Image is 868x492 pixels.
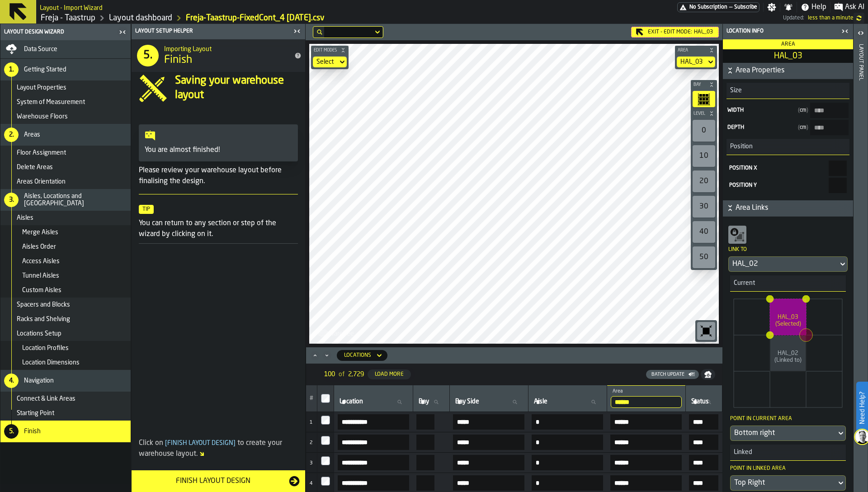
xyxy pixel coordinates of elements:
[24,377,54,384] span: Navigation
[453,455,524,470] label: input-value-
[338,455,409,470] input: input-value- input-value-
[22,345,69,352] span: Location Profiles
[729,183,757,188] span: Position Y
[17,330,61,337] span: Locations Setup
[4,62,19,77] div: 1.
[17,84,66,91] span: Layout Properties
[24,131,40,138] span: Areas
[726,143,753,150] span: Position
[24,428,41,435] span: Finish
[691,118,717,143] div: button-toolbar-undefined
[693,246,715,268] div: 50
[321,416,330,425] label: InputCheckbox-label-react-aria8071433694-:r3l:
[734,428,833,439] div: DropdownMenuValue-bottomRight
[40,3,103,12] h2: Sub Title
[453,435,524,450] input: input-value- input-value-
[0,370,131,392] li: menu Navigation
[691,143,717,169] div: button-toolbar-undefined
[139,205,154,214] span: Tip
[729,4,732,10] span: —
[17,316,70,323] span: Racks and Shelving
[17,149,66,156] span: Floor Assignment
[0,326,131,341] li: menu Locations Setup
[730,415,846,441] div: Point in current areaDropdownMenuValue-bottomRight
[532,435,603,450] input: input-value- input-value-
[0,341,131,355] li: menu Location Profiles
[139,218,298,240] p: You can return to any section or step of the wizard by clicking on it.
[691,194,717,219] div: button-toolbar-undefined
[338,396,409,408] input: label
[726,120,849,135] label: input-value-Depth
[610,414,682,430] input: input-value- input-value-
[648,372,688,378] div: Batch Update
[693,145,715,167] div: 10
[858,42,864,490] div: Layout panel
[233,440,236,446] span: ]
[0,421,131,442] li: menu Finish
[24,193,127,207] span: Aisles, Locations and [GEOGRAPHIC_DATA]
[0,160,131,175] li: menu Delete Areas
[798,108,800,113] span: (
[139,165,298,187] p: Please review your warehouse layout before finalising the design.
[0,312,131,326] li: menu Racks and Shelving
[798,125,800,130] span: (
[338,414,409,430] input: input-value- input-value-
[0,189,131,211] li: menu Aisles, Locations and Bays
[338,435,409,450] input: input-value- input-value-
[857,383,867,433] label: Need Help?
[532,414,603,430] label: input-value-
[0,225,131,240] li: menu Merge Aisles
[0,283,131,298] li: menu Custom Aisles
[810,103,849,118] input: input-value-Width input-value-Width
[730,445,846,461] h3: title-section-Linked
[808,15,854,21] span: 15/08/2025, 11:38:23
[17,178,66,185] span: Areas Orientation
[689,4,727,10] span: No Subscription
[137,45,159,66] div: 5.
[0,298,131,312] li: menu Spacers and Blocks
[610,455,682,470] label: input-value-
[310,351,321,360] button: Maximize
[0,124,131,146] li: menu Areas
[116,27,129,38] label: button-toggle-Close me
[534,398,547,405] span: label
[316,58,334,66] div: DropdownMenuValue-none
[723,200,853,217] button: button-
[692,82,707,87] span: Bay
[810,120,849,135] input: input-value-Depth input-value-Depth
[453,414,524,430] label: input-value-
[845,2,864,13] span: Ask AI
[22,229,58,236] span: Merge Aisles
[132,74,305,103] div: input-question-Saving your warehouse layout
[321,394,330,403] input: InputCheckbox-label-react-aria8071433694-:r34:
[417,396,446,408] input: label
[371,371,407,378] div: Load More
[4,128,19,142] div: 2.
[4,424,19,439] div: 5.
[313,57,347,67] div: DropdownMenuValue-none
[321,436,330,445] input: InputCheckbox-label-react-aria8071433694-:r4m:
[611,396,682,408] input: label
[453,396,524,408] input: label
[532,475,603,491] input: input-value- input-value-
[729,166,757,171] span: Position X
[338,435,409,450] label: input-value-
[691,89,717,109] div: button-toolbar-undefined
[416,455,446,470] label: 03.01.05.02-locationBay
[730,275,846,292] h3: title-section-Current
[133,28,291,34] div: Layout Setup Helper
[22,258,60,265] span: Access Aisles
[730,279,755,287] span: Current
[4,374,19,388] div: 4.
[691,169,717,194] div: button-toolbar-undefined
[775,321,801,327] tspan: (Selected)
[0,211,131,225] li: menu Aisles
[532,455,603,470] label: input-value-
[310,395,313,402] span: #
[164,44,283,53] h2: Sub Title
[321,477,330,486] label: InputCheckbox-label-react-aria8071433694-:r6o:
[781,42,795,47] span: Area
[310,440,312,445] span: 2
[416,435,446,450] label: 03.01.05.01-locationBay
